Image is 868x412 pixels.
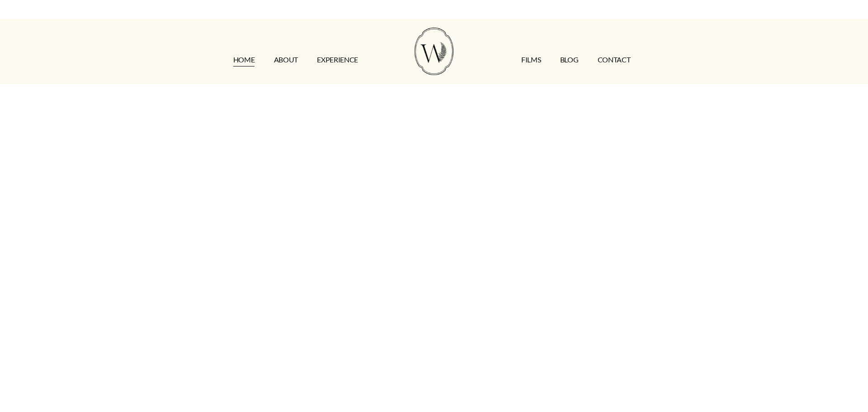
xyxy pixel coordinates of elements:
[415,28,453,75] img: Wild Fern Weddings
[521,52,541,67] a: FILMS
[233,52,255,67] a: HOME
[317,52,358,67] a: EXPERIENCE
[560,52,579,67] a: Blog
[598,52,631,67] a: CONTACT
[274,52,298,67] a: ABOUT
